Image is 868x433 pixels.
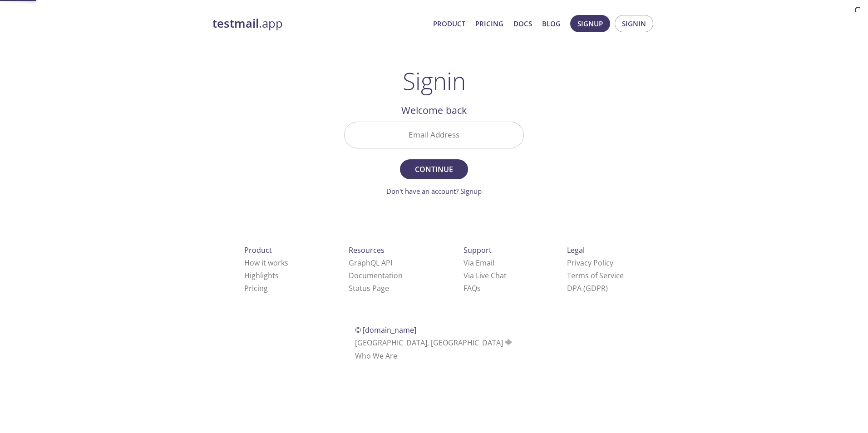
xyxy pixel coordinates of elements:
span: Legal [567,245,585,255]
span: © [DOMAIN_NAME] [355,325,416,335]
strong: testmail [212,15,259,31]
a: Status Page [349,283,389,293]
a: Blog [542,18,561,30]
span: Signin [622,18,646,30]
a: How it works [244,258,288,268]
button: Signup [570,15,610,32]
h1: Signin [403,67,466,94]
span: [GEOGRAPHIC_DATA], [GEOGRAPHIC_DATA] [355,338,513,348]
a: Via Email [464,258,494,268]
span: Support [464,245,492,255]
span: s [477,283,481,293]
a: Product [433,18,465,30]
span: Signup [577,18,603,30]
span: Product [244,245,272,255]
a: Privacy Policy [567,258,613,268]
a: testmail.app [212,16,426,31]
a: Docs [513,18,532,30]
a: Don't have an account? Signup [386,187,482,196]
button: Continue [400,159,468,179]
a: GraphQL API [349,258,392,268]
a: Terms of Service [567,271,624,280]
a: FAQ [464,283,481,293]
a: Highlights [244,271,279,280]
a: Pricing [244,283,268,293]
button: Signin [615,15,653,32]
a: Documentation [349,271,403,280]
h2: Welcome back [344,103,524,118]
a: Pricing [475,18,503,30]
a: Who We Are [355,351,397,361]
span: Resources [349,245,385,255]
a: DPA (GDPR) [567,283,608,293]
a: Via Live Chat [464,271,507,280]
span: Continue [410,163,458,176]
